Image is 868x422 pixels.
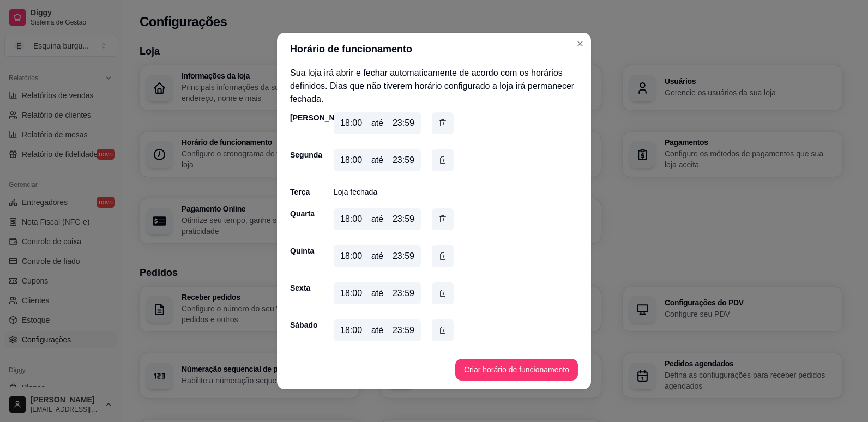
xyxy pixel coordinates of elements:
div: 23:59 [393,324,414,337]
div: [PERSON_NAME] [290,112,312,123]
div: 18:00 [340,250,362,263]
div: Quarta [290,208,312,219]
p: Loja fechada [334,186,377,197]
div: 18:00 [340,117,362,130]
div: 18:00 [340,154,362,167]
div: até [371,324,383,337]
div: até [371,117,383,130]
div: 23:59 [393,213,414,226]
div: Sábado [290,319,312,330]
div: Quinta [290,245,312,256]
div: Terça [290,186,312,197]
div: 23:59 [393,117,414,130]
div: até [371,213,383,226]
div: 18:00 [340,324,362,337]
div: até [371,287,383,300]
p: Sua loja irá abrir e fechar automaticamente de acordo com os horários definidos. Dias que não tiv... [290,67,578,106]
div: 23:59 [393,154,414,167]
div: 18:00 [340,213,362,226]
div: 23:59 [393,287,414,300]
div: até [371,250,383,263]
div: 18:00 [340,287,362,300]
div: até [371,154,383,167]
button: Criar horário de funcionamento [455,359,578,381]
div: Sexta [290,282,312,293]
div: 23:59 [393,250,414,263]
div: Segunda [290,149,312,160]
button: Close [571,35,589,52]
header: Horário de funcionamento [277,33,591,65]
